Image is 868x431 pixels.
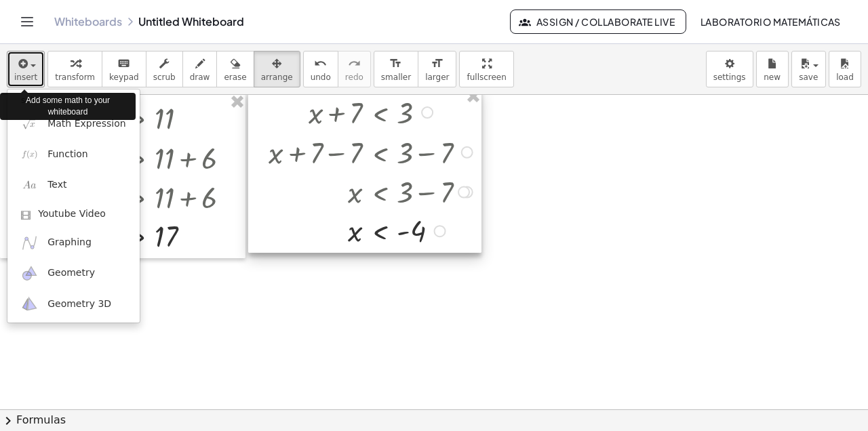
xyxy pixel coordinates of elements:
[21,234,38,251] img: ggb-graphing.svg
[21,115,38,132] img: sqrt_x.png
[21,177,38,194] img: Aa.png
[7,258,140,289] a: Geometry
[21,295,38,312] img: ggb-3d.svg
[7,139,140,169] a: Function
[7,108,140,139] a: Math Expression
[7,170,140,201] a: Text
[38,207,106,221] span: Youtube Video
[7,201,140,228] a: Youtube Video
[7,228,140,258] a: Graphing
[47,236,92,249] span: Graphing
[47,117,125,131] span: Math Expression
[21,146,38,163] img: f_x.png
[47,266,95,280] span: Geometry
[7,289,140,319] a: Geometry 3D
[21,265,38,282] img: ggb-geometry.svg
[47,148,88,161] span: Function
[47,178,66,192] span: Text
[47,297,111,311] span: Geometry 3D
